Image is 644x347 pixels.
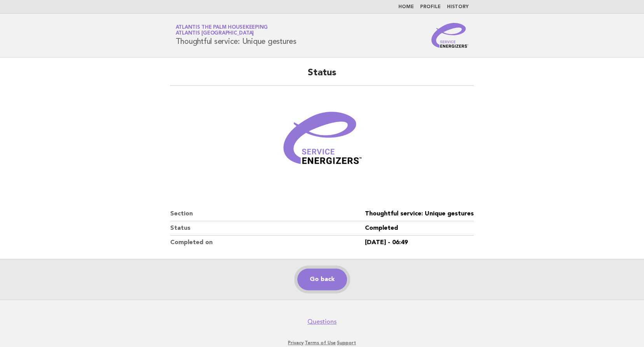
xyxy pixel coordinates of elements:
h2: Status [170,67,474,86]
dd: [DATE] - 06:49 [365,236,474,250]
a: Home [398,5,414,9]
img: Service Energizers [431,23,469,48]
a: History [447,5,469,9]
p: · · [84,340,560,346]
h1: Thoughtful service: Unique gestures [176,25,297,45]
dt: Completed on [170,236,365,250]
a: Atlantis The Palm HousekeepingAtlantis [GEOGRAPHIC_DATA] [176,25,268,36]
dd: Thoughtful service: Unique gestures [365,207,474,221]
a: Privacy [288,340,304,345]
a: Terms of Use [305,340,336,345]
dd: Completed [365,221,474,236]
a: Questions [307,318,337,326]
a: Go back [297,269,347,290]
img: Verified [276,95,369,188]
dt: Section [170,207,365,221]
a: Profile [420,5,441,9]
dt: Status [170,221,365,236]
span: Atlantis [GEOGRAPHIC_DATA] [176,31,254,36]
a: Support [337,340,356,345]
